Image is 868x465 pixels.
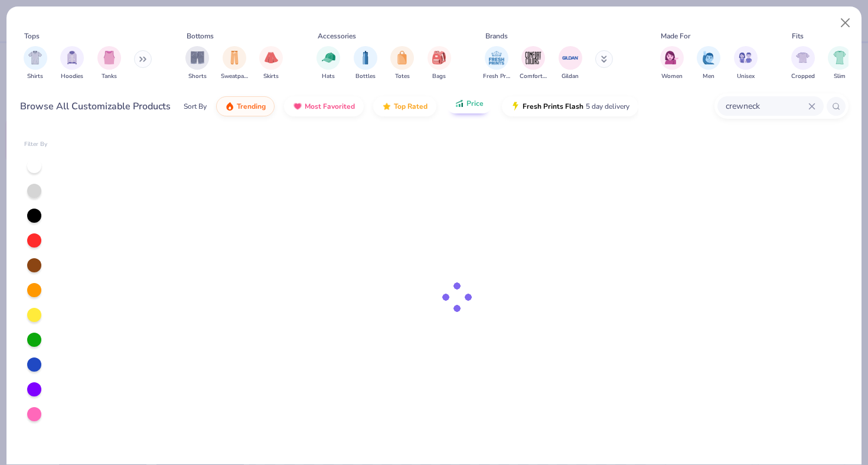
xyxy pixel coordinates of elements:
[395,72,410,81] span: Totes
[24,46,47,81] div: filter for Shirts
[216,96,275,116] button: Trending
[428,46,451,81] div: filter for Bags
[394,102,428,111] span: Top Rated
[322,51,335,64] img: Hats Image
[559,46,582,81] button: filter button
[263,72,279,81] span: Skirts
[188,72,207,81] span: Shorts
[27,72,43,81] span: Shirts
[221,46,248,81] button: filter button
[703,72,714,81] span: Men
[373,96,436,116] button: Top Rated
[791,72,815,81] span: Cropped
[520,72,547,81] span: Comfort Colors
[792,31,804,41] div: Fits
[265,51,278,64] img: Skirts Image
[483,46,510,81] button: filter button
[796,51,810,64] img: Cropped Image
[354,46,377,81] button: filter button
[511,102,520,111] img: flash.gif
[432,51,445,64] img: Bags Image
[20,99,171,113] div: Browse All Customizable Products
[665,51,678,64] img: Women Image
[185,46,209,81] div: filter for Shorts
[228,51,241,64] img: Sweatpants Image
[520,46,547,81] div: filter for Comfort Colors
[834,72,846,81] span: Slim
[834,12,857,34] button: Close
[97,46,121,81] button: filter button
[66,51,79,64] img: Hoodies Image
[97,46,121,81] div: filter for Tanks
[466,99,484,108] span: Price
[524,49,542,67] img: Comfort Colors Image
[102,72,117,81] span: Tanks
[485,31,508,41] div: Brands
[259,46,283,81] div: filter for Skirts
[661,72,683,81] span: Women
[24,31,40,41] div: Tops
[184,101,207,112] div: Sort By
[390,46,414,81] button: filter button
[828,46,851,81] div: filter for Slim
[355,72,376,81] span: Bottles
[737,72,755,81] span: Unisex
[520,46,547,81] button: filter button
[185,46,209,81] button: filter button
[305,102,355,111] span: Most Favorited
[828,46,851,81] button: filter button
[237,102,266,111] span: Trending
[697,46,720,81] div: filter for Men
[833,51,846,64] img: Slim Image
[725,99,808,113] input: Try "T-Shirt"
[221,46,248,81] div: filter for Sweatpants
[483,72,510,81] span: Fresh Prints
[293,102,302,111] img: most_fav.gif
[586,100,629,113] span: 5 day delivery
[390,46,414,81] div: filter for Totes
[24,46,47,81] button: filter button
[382,102,391,111] img: TopRated.gif
[502,96,638,116] button: Fresh Prints Flash5 day delivery
[24,140,48,149] div: Filter By
[318,31,356,41] div: Accessories
[225,102,234,111] img: trending.gif
[28,51,42,64] img: Shirts Image
[428,46,451,81] button: filter button
[734,46,758,81] div: filter for Unisex
[734,46,758,81] button: filter button
[60,46,84,81] div: filter for Hoodies
[446,93,492,113] button: Price
[523,102,583,111] span: Fresh Prints Flash
[396,51,409,64] img: Totes Image
[660,46,684,81] button: filter button
[316,46,340,81] button: filter button
[483,46,510,81] div: filter for Fresh Prints
[259,46,283,81] button: filter button
[354,46,377,81] div: filter for Bottles
[702,51,715,64] img: Men Image
[187,31,214,41] div: Bottoms
[322,72,335,81] span: Hats
[488,49,505,67] img: Fresh Prints Image
[660,46,684,81] div: filter for Women
[221,72,248,81] span: Sweatpants
[191,51,204,64] img: Shorts Image
[284,96,364,116] button: Most Favorited
[559,46,582,81] div: filter for Gildan
[61,72,83,81] span: Hoodies
[697,46,720,81] button: filter button
[359,51,372,64] img: Bottles Image
[791,46,815,81] button: filter button
[316,46,340,81] div: filter for Hats
[661,31,690,41] div: Made For
[739,51,752,64] img: Unisex Image
[562,72,579,81] span: Gildan
[791,46,815,81] div: filter for Cropped
[60,46,84,81] button: filter button
[432,72,446,81] span: Bags
[562,49,579,67] img: Gildan Image
[103,51,116,64] img: Tanks Image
